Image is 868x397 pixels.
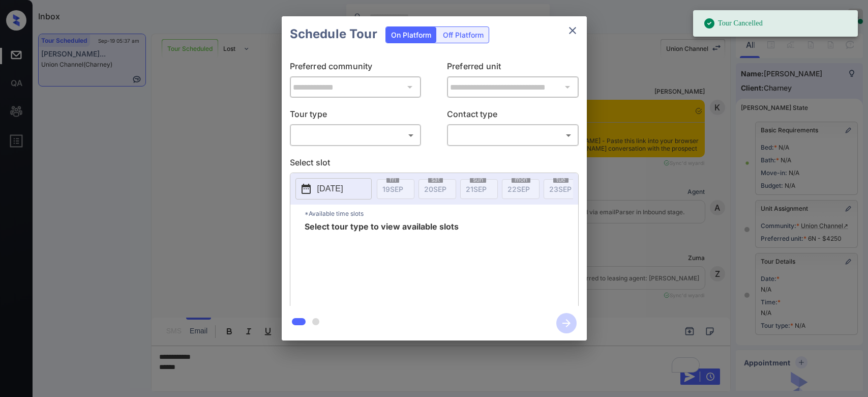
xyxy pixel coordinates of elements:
[290,156,579,173] p: Select slot
[386,27,436,43] div: On Platform
[290,60,422,76] p: Preferred community
[438,27,489,43] div: Off Platform
[305,222,459,304] span: Select tour type to view available slots
[562,20,583,41] button: close
[282,16,385,52] h2: Schedule Tour
[447,108,579,124] p: Contact type
[295,178,372,200] button: [DATE]
[703,13,763,34] div: Tour Cancelled
[317,183,343,195] p: [DATE]
[447,60,579,76] p: Preferred unit
[305,205,578,222] p: *Available time slots
[290,108,422,124] p: Tour type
